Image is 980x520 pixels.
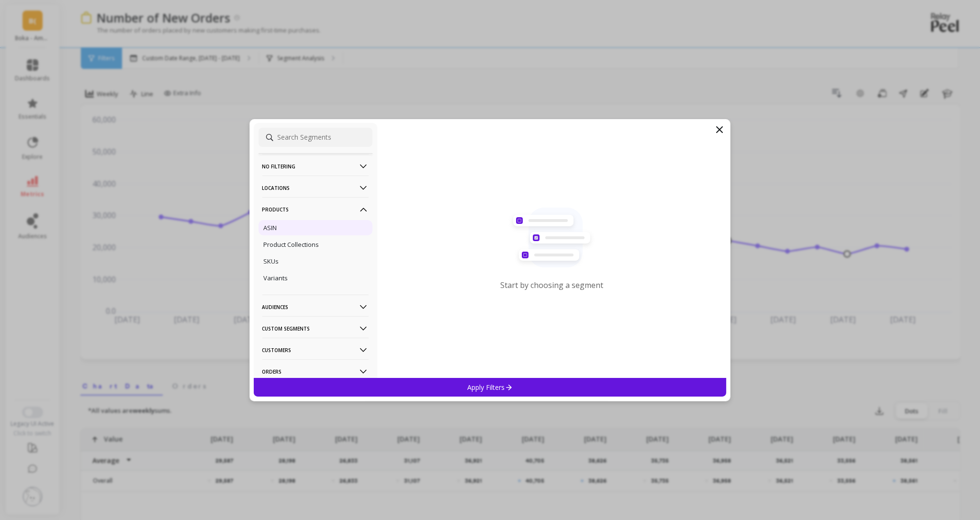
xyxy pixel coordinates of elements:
[264,257,279,266] p: SKUs
[259,128,372,147] input: Search Segments
[264,223,277,232] p: ASIN
[262,176,369,200] p: Locations
[262,295,369,319] p: Audiences
[262,197,369,221] p: Products
[467,383,513,392] p: Apply Filters
[262,359,369,384] p: Orders
[264,274,288,282] p: Variants
[264,240,319,249] p: Product Collections
[500,280,603,290] p: Start by choosing a segment
[262,316,369,341] p: Custom Segments
[262,338,369,362] p: Customers
[262,154,369,178] p: No filtering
